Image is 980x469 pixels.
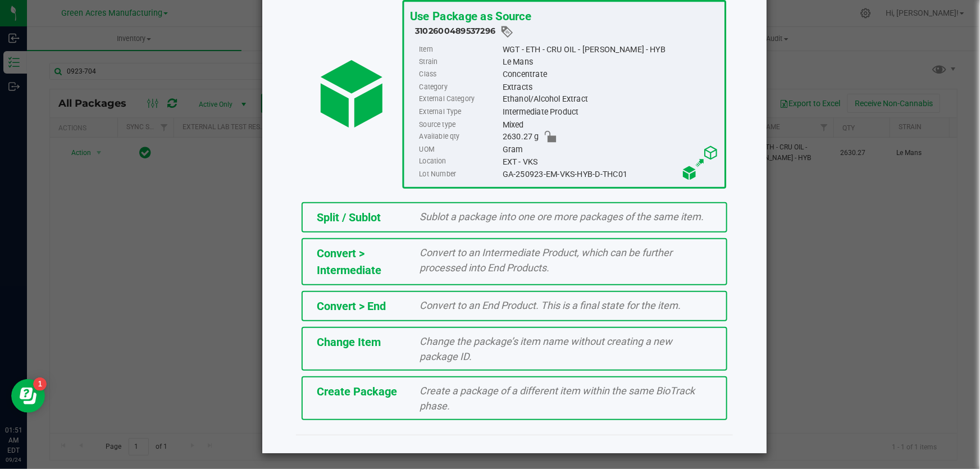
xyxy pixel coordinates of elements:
[317,385,397,398] span: Create Package
[419,56,500,68] label: Strain
[503,131,539,143] span: 2630.27 g
[420,385,695,412] span: Create a package of a different item within the same BioTrack phase.
[503,106,719,118] div: Intermediate Product
[420,299,681,311] span: Convert to an End Product. This is a final state for the item.
[419,143,500,156] label: UOM
[503,156,719,168] div: EXT - VKS
[33,377,47,391] iframe: Resource center unread badge
[419,93,500,106] label: External Category
[503,143,719,156] div: Gram
[420,335,673,362] span: Change the package’s item name without creating a new package ID.
[410,9,531,23] span: Use Package as Source
[317,211,381,224] span: Split / Sublot
[415,25,719,39] div: 3102600489537296
[503,93,719,106] div: Ethanol/Alcohol Extract
[419,131,500,143] label: Available qty
[317,335,381,349] span: Change Item
[317,247,381,277] span: Convert > Intermediate
[419,69,500,81] label: Class
[503,81,719,93] div: Extracts
[503,56,719,68] div: Le Mans
[420,247,673,274] span: Convert to an Intermediate Product, which can be further processed into End Products.
[419,43,500,56] label: Item
[11,379,45,413] iframe: Resource center
[503,119,719,131] div: Mixed
[503,69,719,81] div: Concentrate
[503,43,719,56] div: WGT - ETH - CRU OIL - [PERSON_NAME] - HYB
[503,168,719,180] div: GA-250923-EM-VKS-HYB-D-THC01
[419,106,500,118] label: External Type
[419,168,500,180] label: Lot Number
[419,119,500,131] label: Source type
[419,81,500,93] label: Category
[420,211,704,222] span: Sublot a package into one ore more packages of the same item.
[317,299,386,313] span: Convert > End
[419,156,500,168] label: Location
